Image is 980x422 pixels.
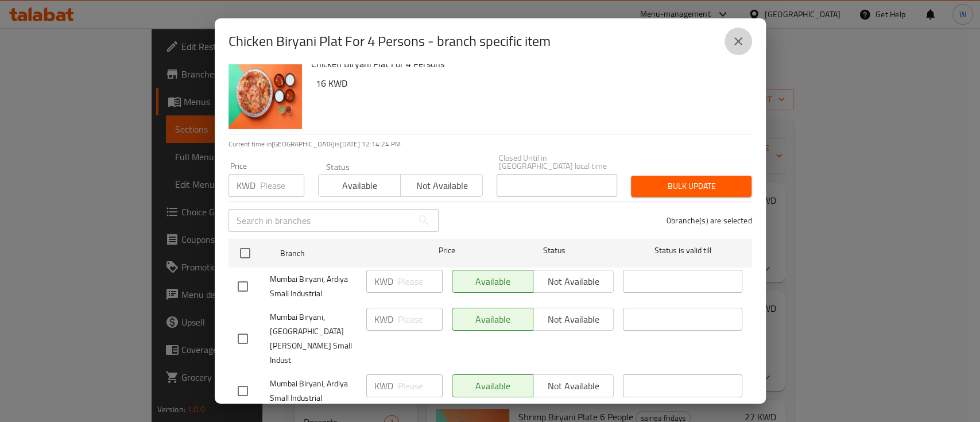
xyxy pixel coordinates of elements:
[640,179,742,193] span: Bulk update
[270,272,357,301] span: Mumbai Biryani, Ardiya Small Industrial
[405,177,478,194] span: Not available
[280,246,400,261] span: Branch
[228,139,752,149] p: Current time in [GEOGRAPHIC_DATA] is [DATE] 12:14:24 PM
[318,174,401,197] button: Available
[270,377,357,405] span: Mumbai Biryani, Ardiya Small Industrial
[398,374,443,397] input: Please enter price
[270,310,357,367] span: Mumbai Biryani, [GEOGRAPHIC_DATA][PERSON_NAME] Small Indust
[400,174,483,197] button: Not available
[374,312,393,326] p: KWD
[623,243,742,258] span: Status is valid till
[316,75,743,91] h6: 16 KWD
[725,28,752,55] button: close
[260,174,304,197] input: Please enter price
[409,243,485,258] span: Price
[228,56,302,129] img: Chicken Biryani Plat For 4 Persons
[398,270,443,293] input: Please enter price
[667,215,752,226] p: 0 branche(s) are selected
[323,177,396,194] span: Available
[494,243,614,258] span: Status
[631,176,752,197] button: Bulk update
[374,379,393,393] p: KWD
[237,179,255,192] p: KWD
[398,308,443,331] input: Please enter price
[228,32,551,51] h2: Chicken Biryani Plat For 4 Persons - branch specific item
[228,209,412,232] input: Search in branches
[374,274,393,288] p: KWD
[311,56,743,72] h6: Chicken Biryani Plat For 4 Persons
